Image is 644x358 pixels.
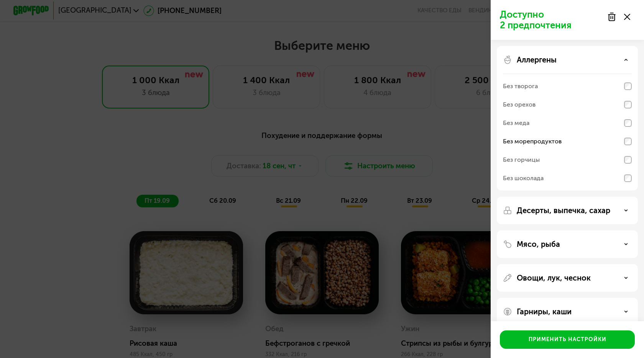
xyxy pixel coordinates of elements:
[503,100,536,109] div: Без орехов
[517,206,610,215] p: Десерты, выпечка, сахар
[503,155,540,164] div: Без горчицы
[503,137,562,146] div: Без морепродуктов
[517,55,557,64] p: Аллергены
[517,307,572,316] p: Гарниры, каши
[500,330,635,349] button: Применить настройки
[500,9,603,31] p: Доступно 2 предпочтения
[517,240,560,249] p: Мясо, рыба
[529,336,606,343] div: Применить настройки
[517,273,591,282] p: Овощи, лук, чеснок
[503,118,529,128] div: Без меда
[503,82,538,91] div: Без творога
[503,174,544,183] div: Без шоколада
